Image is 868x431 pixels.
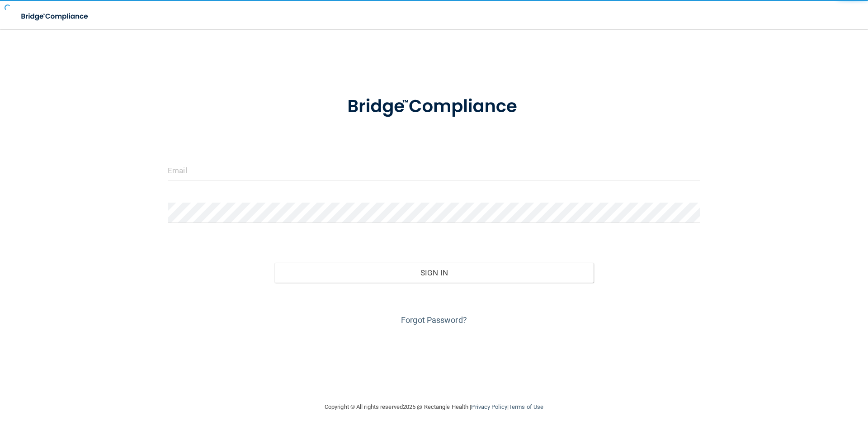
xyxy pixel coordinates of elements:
img: bridge_compliance_login_screen.278c3ca4.svg [14,7,97,26]
img: bridge_compliance_login_screen.278c3ca4.svg [329,83,539,130]
div: Copyright © All rights reserved 2025 @ Rectangle Health | | [269,393,599,422]
input: Email [168,160,700,180]
a: Terms of Use [509,403,543,410]
button: Sign In [274,263,594,283]
a: Privacy Policy [471,403,507,410]
a: Forgot Password? [401,315,467,325]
